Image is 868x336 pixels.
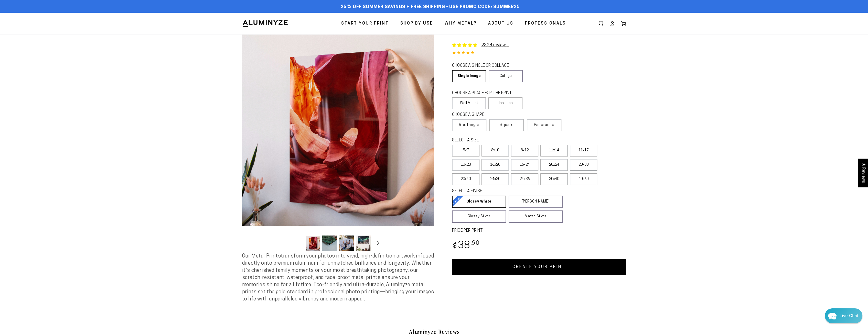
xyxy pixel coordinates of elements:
span: Panoramic [534,123,554,127]
div: [PERSON_NAME] [23,135,90,140]
summary: Search our site [595,18,607,29]
label: 24x36 [511,173,538,185]
p: You're welcome, [PERSON_NAME] [17,107,99,112]
label: 5x7 [452,145,479,156]
p: I sent a earlier just thought your order conmfirmation might help This is [PERSON_NAME] can you p... [17,74,99,79]
span: Square [500,122,514,128]
legend: SELECT A SIZE [452,138,554,143]
label: 20x30 [570,159,597,171]
a: Glossy Silver [452,210,506,223]
a: Single Image [452,70,486,82]
h2: Aluminyze Reviews [285,327,584,336]
span: Away until [DATE] [38,26,70,29]
a: CREATE YOUR PRINT [452,259,626,275]
media-gallery: Gallery Viewer [242,35,434,253]
img: Aluminyze [242,20,288,27]
button: Load image 1 in gallery view [305,236,320,251]
img: 4e5d39ed371d63698556a7f38b21d284 [17,68,22,73]
p: What is the damage rate on prints larger than 40” in any direction. As I stated “Large Prints” [17,91,99,95]
button: Slide right [373,238,384,249]
a: [PERSON_NAME] [509,196,563,208]
a: About Us [484,17,517,30]
label: 8x10 [481,145,509,156]
label: 16x20 [481,159,509,171]
label: 30x40 [540,173,568,185]
label: Table Top [488,97,522,109]
a: Shop By Use [397,17,437,30]
button: Load image 3 in gallery view [339,236,354,251]
label: Wall Mount [452,97,486,109]
div: Aluminyze [23,85,90,90]
a: Matte Silver [509,210,563,223]
a: Professionals [521,17,570,30]
span: Start Your Print [341,20,389,27]
img: 4e5d39ed371d63698556a7f38b21d284 [17,52,22,57]
span: About Us [488,20,513,27]
a: 2324 reviews. [481,43,509,47]
legend: CHOOSE A SHAPE [452,112,519,118]
div: 4.85 out of 5.0 stars [452,50,626,57]
div: Recent Conversations [10,42,98,47]
div: [DATE] [90,102,99,106]
span: Professionals [525,20,566,27]
label: 40x60 [570,173,597,185]
button: Load image 2 in gallery view [322,236,337,251]
span: Why Metal? [445,20,477,27]
div: [DATE] [90,119,99,122]
div: [DATE] [90,135,99,139]
label: 8x12 [511,145,538,156]
span: Rectangle [459,122,479,128]
button: Slide left [292,238,304,249]
button: Load image 4 in gallery view [356,236,371,251]
label: 11x14 [540,145,568,156]
span: 25% off Summer Savings + Free Shipping - Use Promo Code: SUMMER25 [341,4,520,10]
p: Thank You [17,57,99,62]
div: [DATE] [90,69,99,73]
a: Leave A Message [34,154,75,162]
div: Chat widget toggle [825,308,862,323]
div: [PERSON_NAME] [23,102,90,106]
div: [DATE] [90,52,99,56]
img: Helga [37,8,50,21]
a: Collage [489,70,523,82]
div: Click to open Judge.me floating reviews tab [858,159,868,187]
legend: CHOOSE A PLACE FOR THE PRINT [452,90,518,96]
label: 20x40 [452,173,479,185]
img: fba842a801236a3782a25bbf40121a09 [17,118,22,123]
label: 20x24 [540,159,568,171]
label: PRICE PER PRINT [452,228,626,234]
div: Aluminyze [23,69,90,73]
label: 10x20 [452,159,479,171]
span: Shop By Use [400,20,433,27]
p: Hi [PERSON_NAME], Thank you for contacting us. May I request for photo/s of the actual print so I... [17,140,99,145]
img: fba842a801236a3782a25bbf40121a09 [17,102,22,107]
img: John [59,8,72,21]
a: Glossy White [452,196,506,208]
img: Marie J [48,8,61,21]
bdi: 38 [452,241,480,251]
span: Our Metal Prints transform your photos into vivid, high-definition artwork infused directly onto ... [242,254,434,302]
div: [PERSON_NAME] [23,118,90,123]
span: $ [453,243,457,250]
legend: CHOOSE A SINGLE OR COLLAGE [452,63,518,69]
div: Aluminyze [23,52,90,57]
label: 11x17 [570,145,597,156]
label: 16x24 [511,159,538,171]
div: Contact Us Directly [840,308,858,323]
img: fba842a801236a3782a25bbf40121a09 [17,135,22,140]
label: 24x30 [481,173,509,185]
div: [DATE] [90,85,99,89]
legend: SELECT A FINISH [452,188,550,194]
a: Why Metal? [441,17,480,30]
a: Start Your Print [337,17,393,30]
img: 4e5d39ed371d63698556a7f38b21d284 [17,85,22,90]
sup: .90 [470,240,480,246]
p: Hi [PERSON_NAME], Thank you for reaching out to [GEOGRAPHIC_DATA]. The shipping address for order... [17,124,99,129]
